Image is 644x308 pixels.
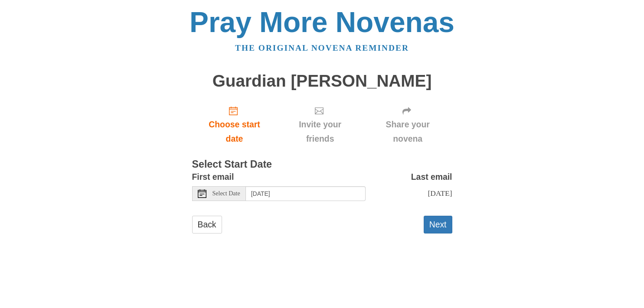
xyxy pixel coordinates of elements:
span: [DATE] [428,189,452,198]
span: Invite your friends [285,117,354,146]
div: Click "Next" to confirm your start date first. [277,99,363,150]
a: Choose start date [192,99,277,150]
a: The original novena reminder [235,43,409,52]
span: Select Date [212,191,240,197]
div: Click "Next" to confirm your start date first. [363,99,452,150]
label: Last email [411,170,452,184]
span: Share your novena [372,117,444,146]
span: Choose start date [201,117,268,146]
a: Pray More Novenas [190,6,454,38]
a: Back [192,216,222,233]
label: First email [192,170,234,184]
h1: Guardian [PERSON_NAME] [192,72,452,91]
h3: Select Start Date [192,159,452,170]
button: Next [424,216,452,233]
